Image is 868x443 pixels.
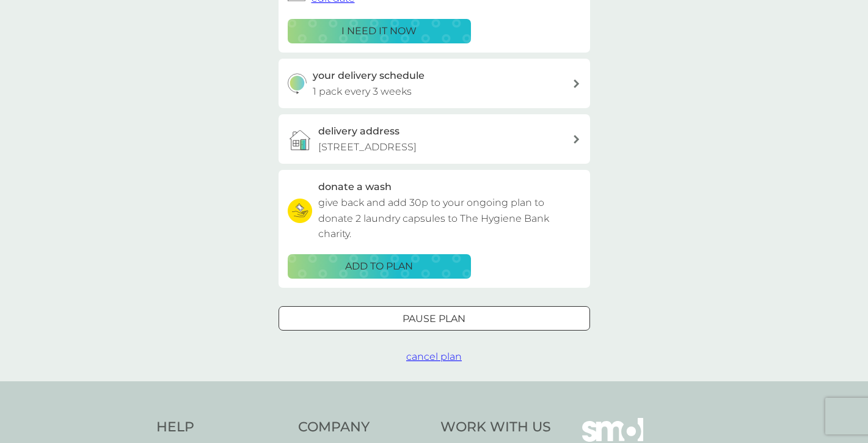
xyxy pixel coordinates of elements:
p: i need it now [341,23,417,39]
button: your delivery schedule1 pack every 3 weeks [279,59,590,108]
p: [STREET_ADDRESS] [318,139,417,155]
h3: delivery address [318,123,399,139]
button: i need it now [288,19,471,43]
p: Pause plan [403,311,465,327]
p: give back and add 30p to your ongoing plan to donate 2 laundry capsules to The Hygiene Bank charity. [318,195,581,242]
a: delivery address[STREET_ADDRESS] [279,114,590,164]
h4: Help [156,418,286,437]
h4: Work With Us [440,418,551,437]
p: ADD TO PLAN [345,258,413,274]
p: 1 pack every 3 weeks [313,84,412,100]
button: Pause plan [279,306,590,331]
span: cancel plan [406,351,462,362]
h3: donate a wash [318,179,392,195]
h4: Company [298,418,428,437]
h3: your delivery schedule [313,68,425,84]
button: ADD TO PLAN [288,254,471,279]
button: cancel plan [406,349,462,365]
